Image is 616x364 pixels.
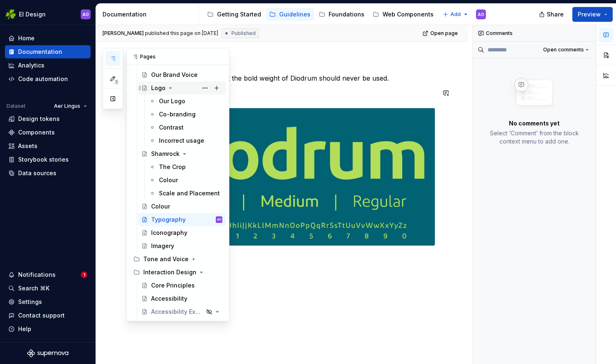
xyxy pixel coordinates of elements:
a: Contrast [146,121,226,134]
svg: Supernova Logo [27,349,68,357]
a: Accessibility [138,292,226,305]
div: Data sources [18,169,56,177]
div: Foundations [329,10,364,19]
div: Incorrect usage [159,137,204,145]
div: Getting Started [217,10,261,19]
a: Logo [138,81,226,95]
a: Design tokens [5,112,91,125]
a: Incorrect usage [146,134,226,147]
div: Scale and Placement [159,189,220,197]
div: Page tree [204,6,439,23]
a: Guidelines [266,8,314,21]
div: Home [18,34,35,42]
div: Accessibility [151,294,187,303]
div: Accessibility Explained [151,308,203,316]
div: Contact support [18,311,65,320]
div: Help [18,325,31,333]
div: Search ⌘K [18,284,49,292]
div: Components [18,128,55,137]
p: It is important to note that the bold weight of Diodrum should never be used. [149,73,435,83]
div: Storybook stories [18,155,69,164]
div: Colour [151,202,170,211]
button: Contact support [5,309,91,322]
a: Co-branding [146,108,226,121]
div: Guidelines [279,10,310,19]
p: No comments yet [509,119,560,128]
a: Open page [420,28,462,39]
p: Select ‘Comment’ from the block context menu to add one. [483,129,586,146]
span: Add [450,11,461,18]
button: Search ⌘K [5,282,91,295]
span: 1 [81,271,87,278]
a: Analytics [5,59,91,72]
span: Open comments [543,46,584,53]
button: Share [535,7,569,22]
a: TypographyAO [138,213,226,226]
span: 3 [113,79,119,85]
span: Share [547,10,564,19]
a: Foundations [315,8,368,21]
div: Code automation [18,75,68,83]
div: EI Design [19,10,46,19]
div: AO [82,11,89,18]
a: What is Accessible Design? [146,318,226,332]
a: Storybook stories [5,153,91,166]
img: 56b5df98-d96d-4d7e-807c-0afdf3bdaefa.png [6,9,16,19]
span: Open page [430,30,458,37]
a: Accessibility Explained [138,305,226,318]
span: Published [231,30,256,37]
div: Interaction Design [143,268,196,276]
a: Colour [146,174,226,187]
div: Comments [473,25,596,42]
a: Web Components [369,8,437,21]
div: Core Principles [151,281,195,290]
div: Imagery [151,242,174,250]
img: b01cb3ec-1490-4557-8012-1d14dcceac8e.jpeg [149,108,435,246]
div: Documentation [103,10,195,19]
a: Home [5,32,91,45]
div: Our Brand Voice [151,71,198,79]
div: Our Logo [159,97,185,105]
button: Open comments [539,44,593,56]
div: Notifications [18,271,56,279]
a: Imagery [138,239,226,253]
a: Our Logo [146,95,226,108]
span: Aer Lingus [54,103,80,109]
div: Shamrock [151,150,180,158]
div: Co-branding [159,110,196,118]
a: Scale and Placement [146,187,226,200]
a: Core Principles [138,279,226,292]
div: published this page on [DATE] [145,30,218,37]
a: Our Brand Voice [138,68,226,81]
a: App Components [439,8,504,21]
a: The Crop [146,160,226,174]
button: Notifications1 [5,268,91,281]
div: Typography [151,216,186,224]
h4: Font [149,57,435,67]
a: Code automation [5,72,91,86]
div: The Crop [159,163,186,171]
a: Getting Started [204,8,264,21]
a: Components [5,126,91,139]
a: Settings [5,295,91,308]
a: Documentation [5,45,91,58]
div: Settings [18,298,42,306]
div: Dataset [7,103,26,109]
span: Preview [578,10,601,19]
div: Interaction Design [130,266,226,279]
button: Aer Lingus [50,100,91,112]
div: Analytics [18,61,44,70]
div: Tone and Voice [130,253,226,266]
div: AO [217,216,221,224]
div: Tone and Voice [143,255,189,263]
button: Add [440,9,471,20]
div: Web Components [383,10,434,19]
div: Assets [18,142,37,150]
div: Documentation [18,48,62,56]
div: Pages [127,49,229,65]
div: Contrast [159,123,184,132]
div: Colour [159,176,178,184]
div: Iconography [151,229,187,237]
a: Data sources [5,167,91,180]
